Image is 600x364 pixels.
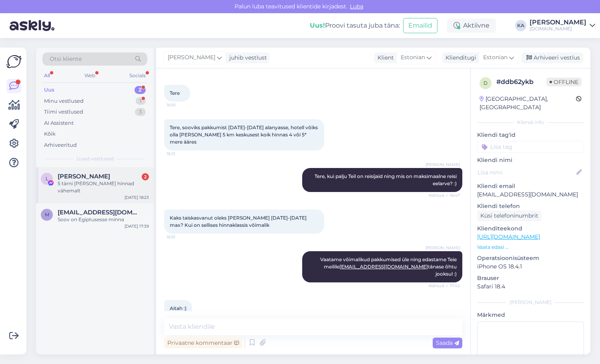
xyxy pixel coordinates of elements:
span: Tere, kui palju Teil on reisijaid ning mis on maksimaalne reisi eelarve? :) [315,173,458,186]
p: Märkmed [477,311,584,319]
div: # ddb62ykb [496,77,546,87]
a: [EMAIL_ADDRESS][DOMAIN_NAME] [339,264,428,270]
div: 2 [142,173,149,180]
p: Operatsioonisüsteem [477,254,584,262]
div: Kõik [44,130,56,138]
p: [EMAIL_ADDRESS][DOMAIN_NAME] [477,190,584,199]
div: [PERSON_NAME] [530,19,586,26]
span: Nähtud ✓ 16:47 [429,192,460,198]
b: Uus! [310,22,325,29]
div: 2 [134,86,146,94]
p: Kliendi nimi [477,156,584,164]
span: Kaks taiskasvanut oleks [PERSON_NAME] [DATE]-[DATE] max? Kui on sellises hinnaklassis võimalik [170,215,308,228]
span: [PERSON_NAME] [425,162,460,168]
div: [DATE] 17:39 [124,223,149,229]
div: Klient [374,54,394,62]
div: Aktiivne [447,18,496,33]
button: Emailid [403,18,437,33]
div: Soov on Egiptusesse minna [58,216,149,223]
span: Aitah :) [170,305,187,311]
span: Estonian [483,53,508,62]
div: Tiimi vestlused [44,108,83,116]
span: Tere [170,90,180,96]
div: Privaatne kommentaar [164,338,242,348]
span: L [46,176,48,182]
p: iPhone OS 18.4.1 [477,262,584,271]
span: Estonian [401,53,425,62]
div: [DOMAIN_NAME] [530,26,586,32]
p: Kliendi telefon [477,202,584,210]
span: Tere, sooviks pakkumist [DATE]-[DATE] alanyasse, hotell võiks olla [PERSON_NAME] 5 km keskusest k... [170,124,319,145]
div: [DATE] 18:23 [124,194,149,200]
div: KA [515,20,526,31]
span: Offline [546,78,582,86]
span: d [484,80,488,86]
input: Lisa tag [477,141,584,153]
p: Brauser [477,274,584,282]
span: meribelmasso13@icloud.com [58,209,141,216]
a: [PERSON_NAME][DOMAIN_NAME] [530,19,595,32]
div: [GEOGRAPHIC_DATA], [GEOGRAPHIC_DATA] [480,95,576,112]
div: Minu vestlused [44,97,84,105]
div: Uus [44,86,54,94]
div: Arhiveeri vestlus [522,52,583,63]
span: 16:13 [167,151,197,157]
input: Lisa nimi [478,168,575,177]
span: m [45,212,49,218]
a: [URL][DOMAIN_NAME] [477,233,540,240]
span: [PERSON_NAME] [425,245,460,251]
p: Kliendi email [477,182,584,190]
div: AI Assistent [44,119,74,127]
div: 5 tärni [PERSON_NAME] hinnad vähemalt [58,180,149,194]
span: 16:51 [167,234,197,240]
span: Otsi kliente [50,55,82,63]
div: Küsi telefoninumbrit [477,210,542,221]
div: All [42,70,52,81]
div: Klienditugi [442,54,476,62]
p: Vaata edasi ... [477,244,584,251]
span: [PERSON_NAME] [168,53,215,62]
p: Klienditeekond [477,224,584,233]
div: Socials [128,70,147,81]
span: Luba [347,3,366,10]
div: Web [83,70,97,81]
span: Nähtud ✓ 17:42 [429,283,460,289]
div: juhib vestlust [226,54,267,62]
img: Askly Logo [6,54,22,69]
span: Uued vestlused [76,155,114,162]
p: Safari 18.4 [477,282,584,291]
div: [PERSON_NAME] [477,299,584,306]
p: Kliendi tag'id [477,131,584,139]
div: Kliendi info [477,119,584,126]
span: Liis Laanesaar [58,173,110,180]
span: 16:10 [167,102,197,108]
span: Vaatame võimalikud pakkumised üle ning edastame Teie meilile tänase õhtu jooksul :) [320,256,458,277]
div: Arhiveeritud [44,141,77,149]
span: Saada [436,339,459,346]
div: 3 [135,108,146,116]
div: Proovi tasuta juba täna: [310,21,400,30]
div: 1 [136,97,146,105]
